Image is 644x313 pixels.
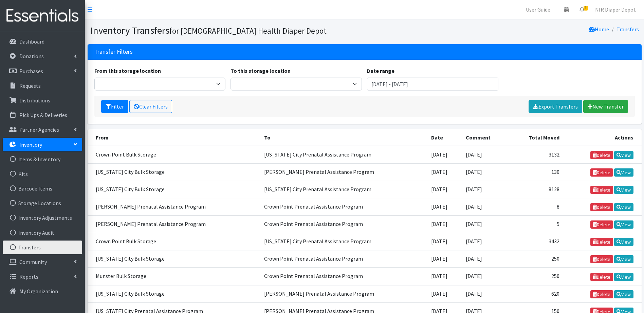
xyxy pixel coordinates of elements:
a: Delete [590,290,613,298]
td: [PERSON_NAME] Prenatal Assistance Program [260,285,427,302]
a: View [614,273,633,281]
a: Delete [590,186,613,194]
span: 3 [584,6,588,11]
a: Distributions [3,94,82,107]
td: 3132 [508,146,564,164]
a: Barcode Items [3,182,82,195]
a: Inventory Audit [3,226,82,240]
td: [DATE] [427,268,462,285]
td: 620 [508,285,564,302]
a: Community [3,255,82,269]
a: User Guide [520,3,556,16]
p: Purchases [19,68,43,75]
td: 250 [508,250,564,268]
td: [PERSON_NAME] Prenatal Assistance Program [88,216,260,233]
a: Clear Filters [129,100,172,113]
td: [US_STATE] City Prenatal Assistance Program [260,181,427,198]
td: [DATE] [462,285,508,302]
a: View [614,186,633,194]
a: Kits [3,167,82,181]
a: Requests [3,79,82,93]
th: Date [427,129,462,146]
p: Community [19,259,47,265]
td: [DATE] [462,233,508,250]
td: [DATE] [427,285,462,302]
td: [US_STATE] City Bulk Storage [88,285,260,302]
td: [DATE] [462,163,508,181]
a: Purchases [3,64,82,78]
p: My Organization [19,288,58,295]
a: Export Transfers [529,100,582,113]
th: To [260,129,427,146]
td: [PERSON_NAME] Prenatal Assistance Program [260,163,427,181]
a: Delete [590,255,613,263]
input: January 1, 2011 - December 31, 2011 [367,78,498,90]
th: Total Moved [508,129,564,146]
h3: Transfer Filters [94,48,133,55]
a: Transfers [3,241,82,254]
a: Delete [590,273,613,281]
img: HumanEssentials [3,4,82,27]
td: [DATE] [462,216,508,233]
a: Reports [3,270,82,283]
a: Donations [3,49,82,63]
p: Requests [19,82,41,89]
a: Delete [590,203,613,211]
td: Munster Bulk Storage [88,268,260,285]
a: Delete [590,220,613,229]
a: Pick Ups & Deliveries [3,108,82,122]
td: [DATE] [462,198,508,215]
a: Partner Agencies [3,123,82,136]
th: Comment [462,129,508,146]
label: From this storage location [94,67,161,75]
td: [DATE] [427,250,462,268]
td: [US_STATE] City Prenatal Assistance Program [260,146,427,164]
td: [DATE] [462,146,508,164]
p: Dashboard [19,38,44,45]
a: Delete [590,151,613,159]
a: NIR Diaper Depot [590,3,641,16]
a: View [614,168,633,177]
p: Donations [19,53,44,60]
td: [DATE] [462,268,508,285]
button: Filter [101,100,128,113]
td: 250 [508,268,564,285]
th: Actions [564,129,642,146]
td: [DATE] [462,250,508,268]
td: Crown Point Prenatal Assistance Program [260,250,427,268]
td: [US_STATE] City Bulk Storage [88,163,260,181]
td: [DATE] [427,146,462,164]
td: [DATE] [427,233,462,250]
a: Delete [590,168,613,177]
p: Distributions [19,97,50,104]
a: Dashboard [3,35,82,48]
label: To this storage location [231,67,291,75]
a: Inventory [3,138,82,151]
a: Inventory Adjustments [3,211,82,225]
td: 8128 [508,181,564,198]
td: [DATE] [427,181,462,198]
td: Crown Point Bulk Storage [88,146,260,164]
td: Crown Point Prenatal Assistance Program [260,216,427,233]
h1: Inventory Transfers [90,24,362,36]
p: Pick Ups & Deliveries [19,112,67,118]
td: [US_STATE] City Bulk Storage [88,250,260,268]
td: 5 [508,216,564,233]
a: Transfers [617,26,639,33]
a: My Organization [3,284,82,298]
td: [DATE] [427,216,462,233]
small: for [DEMOGRAPHIC_DATA] Health Diaper Depot [169,26,327,36]
td: Crown Point Prenatal Assistance Program [260,198,427,215]
td: [DATE] [427,198,462,215]
a: View [614,238,633,246]
a: View [614,151,633,159]
p: Partner Agencies [19,126,59,133]
td: [DATE] [462,181,508,198]
th: From [88,129,260,146]
a: View [614,220,633,229]
a: Items & Inventory [3,152,82,166]
a: 3 [574,3,590,16]
td: [US_STATE] City Bulk Storage [88,181,260,198]
td: 3432 [508,233,564,250]
a: New Transfer [583,100,628,113]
